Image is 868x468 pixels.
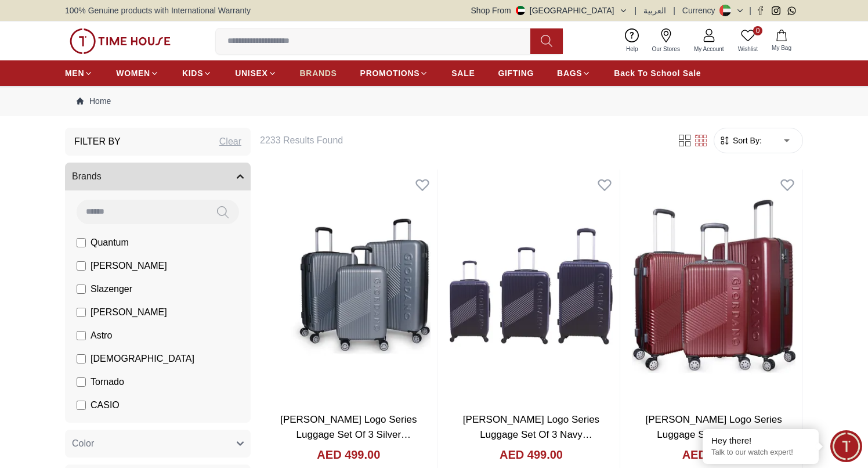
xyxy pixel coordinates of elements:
[719,135,762,146] button: Sort By:
[91,422,126,435] span: CITIZEN
[182,67,203,79] span: KIDS
[731,26,765,56] a: 0Wishlist
[300,67,337,79] span: BRANDS
[772,6,780,15] a: Instagram
[65,163,251,190] button: Brands
[451,63,475,84] a: SALE
[711,435,810,447] div: Hey there!
[77,354,86,363] input: [DEMOGRAPHIC_DATA]
[730,135,762,146] span: Sort By:
[360,67,420,79] span: PROMOTIONS
[77,238,86,247] input: Quantum
[753,26,762,35] span: 0
[182,63,212,84] a: KIDS
[77,308,86,317] input: [PERSON_NAME]
[619,26,645,56] a: Help
[645,26,687,56] a: Our Stores
[360,63,429,84] a: PROMOTIONS
[116,63,159,84] a: WOMEN
[471,5,628,16] button: Shop From[GEOGRAPHIC_DATA]
[77,261,86,271] input: [PERSON_NAME]
[498,63,534,84] a: GIFTING
[280,414,417,455] a: [PERSON_NAME] Logo Series Luggage Set Of 3 Silver GR020.SLV
[317,447,380,463] h4: AED 499.00
[72,170,102,183] span: Brands
[614,67,701,79] span: Back To School Sale
[636,414,808,455] a: [PERSON_NAME] Logo Series Luggage Set Of 3 Maroon [MEDICAL_RECORD_NUMBER].MRN
[70,28,171,54] img: ...
[498,67,534,79] span: GIFTING
[300,63,337,84] a: BRANDS
[235,63,276,84] a: UNISEX
[91,236,129,250] span: Quantum
[235,67,267,79] span: UNISEX
[443,170,620,403] img: Giordano Logo Series Luggage Set Of 3 Navy GR020.NVY
[643,5,666,16] button: العربية
[787,6,796,15] a: Whatsapp
[451,67,475,79] span: SALE
[91,398,120,412] span: CASIO
[260,170,437,403] img: Giordano Logo Series Luggage Set Of 3 Silver GR020.SLV
[765,27,798,55] button: My Bag
[682,5,720,16] div: Currency
[767,44,796,52] span: My Bag
[673,5,675,16] span: |
[91,305,167,319] span: [PERSON_NAME]
[74,135,121,149] h3: Filter By
[682,447,746,463] h4: AED 499.00
[77,285,86,294] input: Slazenger
[635,5,637,16] span: |
[733,45,762,53] span: Wishlist
[557,63,591,84] a: BAGS
[625,170,802,403] img: Giordano Logo Series Luggage Set Of 3 Maroon GR020.MRN
[91,375,124,389] span: Tornado
[219,135,241,149] div: Clear
[614,63,701,84] a: Back To School Sale
[260,134,663,147] h6: 2233 Results Found
[72,437,94,451] span: Color
[77,377,86,387] input: Tornado
[749,5,751,16] span: |
[711,448,810,458] p: Talk to our watch expert!
[689,45,729,53] span: My Account
[463,414,599,455] a: [PERSON_NAME] Logo Series Luggage Set Of 3 Navy GR020.NVY
[648,45,685,53] span: Our Stores
[116,67,150,79] span: WOMEN
[91,282,132,296] span: Slazenger
[91,352,194,366] span: [DEMOGRAPHIC_DATA]
[830,430,862,462] div: Chat Widget
[516,6,525,15] img: United Arab Emirates
[65,430,251,458] button: Color
[77,331,86,340] input: Astro
[621,45,643,53] span: Help
[500,447,563,463] h4: AED 499.00
[557,67,582,79] span: BAGS
[77,95,111,107] a: Home
[65,63,93,84] a: MEN
[77,401,86,410] input: CASIO
[91,259,167,273] span: [PERSON_NAME]
[756,6,765,15] a: Facebook
[91,329,112,343] span: Astro
[65,5,251,16] span: 100% Genuine products with International Warranty
[65,67,84,79] span: MEN
[65,86,803,116] nav: Breadcrumb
